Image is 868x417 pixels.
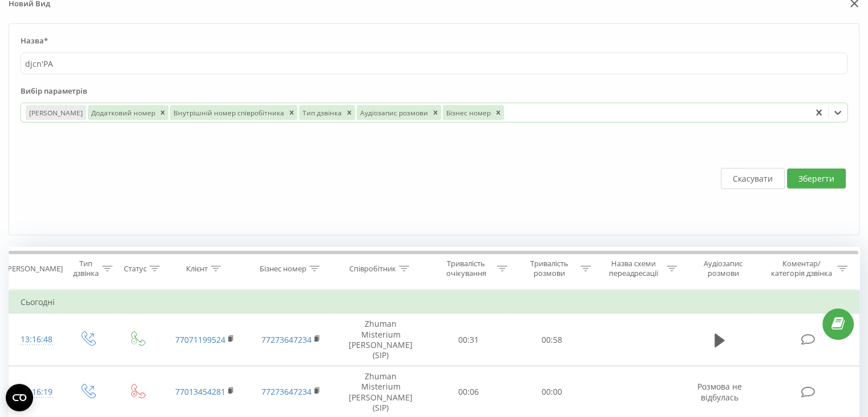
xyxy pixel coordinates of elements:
div: Тип дзвінка [72,259,99,278]
div: Тип дзвінка [299,105,344,120]
div: Аудіозапис розмовиRemove Аудіозапис розмови [356,105,442,121]
span: Розмова не відбулась [697,381,742,402]
div: Remove Внутрішній номер співробітника [286,105,297,120]
div: [PERSON_NAME] [25,105,87,121]
div: [PERSON_NAME] [5,264,63,274]
div: 13:16:48 [21,328,51,351]
div: Коментар/категорія дзвінка [768,259,834,278]
div: Remove Додатковий номер [157,105,168,120]
a: 77071199524 [175,334,225,345]
div: Remove Аудіозапис розмови [430,105,441,120]
div: Співробітник [349,264,396,274]
div: Бізнес номер [443,105,492,120]
div: Додатковий номерRemove Додатковий номер [87,105,169,121]
div: Тривалість розмови [520,259,578,278]
div: Аудіозапис розмови [357,105,430,120]
div: Бізнес номер [260,264,306,274]
label: Назва* [21,35,847,53]
a: 77273647234 [261,334,312,345]
button: Скасувати [721,168,785,189]
a: 77013454281 [175,386,225,397]
button: Зберегти [787,169,846,189]
div: [PERSON_NAME] [26,105,86,120]
td: 00:58 [510,314,593,366]
div: Аудіозапис розмови [690,259,757,278]
div: Внутрішній номер співробітникаRemove Внутрішній номер співробітника [169,105,298,121]
button: Open CMP widget [6,384,33,411]
td: Сьогодні [9,291,859,314]
a: 77273647234 [261,386,312,397]
div: Тип дзвінкаRemove Тип дзвінка [298,105,356,121]
div: Внутрішній номер співробітника [170,105,286,120]
div: Remove Тип дзвінка [344,105,355,120]
div: Тривалість очікування [438,259,495,278]
td: 00:31 [427,314,510,366]
div: Remove Бізнес номер [492,105,504,120]
td: Zhuman Misterium [PERSON_NAME] (SIP) [334,314,427,366]
div: Бізнес номерRemove Бізнес номер [442,105,504,121]
div: Клієнт [186,264,208,274]
label: Вибір параметрів [21,86,847,103]
input: Введіть назву [21,53,847,74]
div: Додатковий номер [88,105,157,120]
div: Статус [124,264,147,274]
div: Назва схеми переадресації [604,259,664,278]
div: 13:16:19 [21,381,51,403]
